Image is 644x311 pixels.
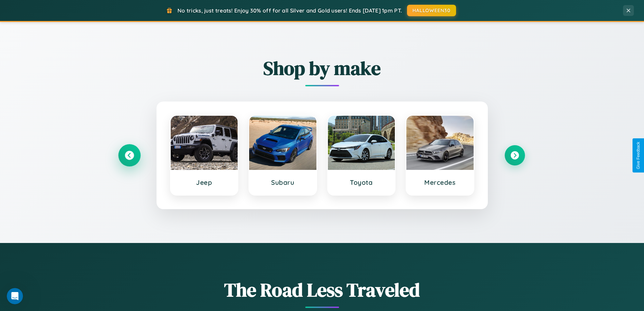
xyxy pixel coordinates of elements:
iframe: Intercom live chat [7,288,23,304]
h3: Mercedes [413,178,467,186]
h3: Toyota [335,178,388,186]
h1: The Road Less Traveled [119,277,525,303]
h2: Shop by make [119,55,525,81]
h3: Jeep [177,178,231,186]
button: HALLOWEEN30 [407,5,456,16]
h3: Subaru [256,178,310,186]
div: Give Feedback [636,142,641,169]
span: No tricks, just treats! Enjoy 30% off for all Silver and Gold users! Ends [DATE] 1pm PT. [177,7,402,14]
